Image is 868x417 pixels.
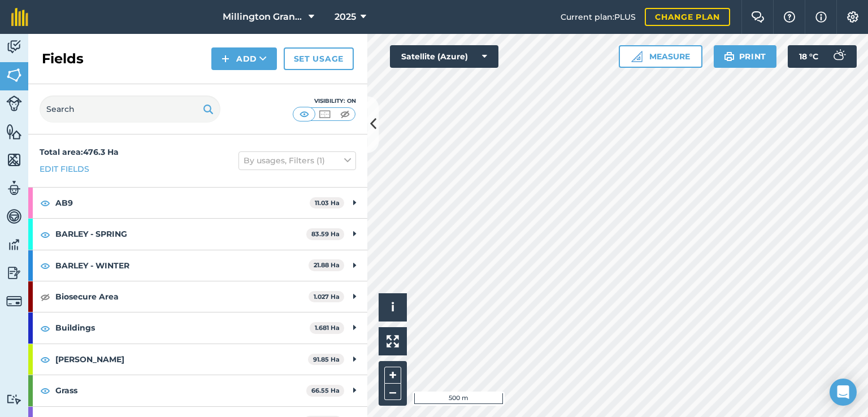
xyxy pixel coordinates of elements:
img: svg+xml;base64,PHN2ZyB4bWxucz0iaHR0cDovL3d3dy53My5vcmcvMjAwMC9zdmciIHdpZHRoPSIxOSIgaGVpZ2h0PSIyNC... [203,102,214,116]
strong: 1.027 Ha [314,293,340,301]
img: svg+xml;base64,PD94bWwgdmVyc2lvbj0iMS4wIiBlbmNvZGluZz0idXRmLTgiPz4KPCEtLSBHZW5lcmF0b3I6IEFkb2JlIE... [6,95,22,111]
div: Grass66.55 Ha [28,375,367,406]
button: – [384,384,401,400]
strong: 11.03 Ha [315,199,340,207]
strong: 66.55 Ha [311,386,340,394]
strong: BARLEY - WINTER [55,250,309,281]
strong: AB9 [55,188,310,218]
span: 2025 [335,10,356,24]
button: Satellite (Azure) [390,45,498,68]
img: svg+xml;base64,PHN2ZyB4bWxucz0iaHR0cDovL3d3dy53My5vcmcvMjAwMC9zdmciIHdpZHRoPSIxOCIgaGVpZ2h0PSIyNC... [40,322,50,335]
h2: Fields [42,50,84,68]
strong: Total area : 476.3 Ha [40,147,119,157]
img: svg+xml;base64,PHN2ZyB4bWxucz0iaHR0cDovL3d3dy53My5vcmcvMjAwMC9zdmciIHdpZHRoPSIxNCIgaGVpZ2h0PSIyNC... [222,52,229,66]
img: svg+xml;base64,PD94bWwgdmVyc2lvbj0iMS4wIiBlbmNvZGluZz0idXRmLTgiPz4KPCEtLSBHZW5lcmF0b3I6IEFkb2JlIE... [6,264,22,281]
img: Two speech bubbles overlapping with the left bubble in the forefront [751,11,765,23]
div: [PERSON_NAME]91.85 Ha [28,344,367,375]
img: Four arrows, one pointing top left, one top right, one bottom right and the last bottom left [387,335,399,347]
img: svg+xml;base64,PD94bWwgdmVyc2lvbj0iMS4wIiBlbmNvZGluZz0idXRmLTgiPz4KPCEtLSBHZW5lcmF0b3I6IEFkb2JlIE... [6,236,22,253]
a: Edit fields [40,163,89,175]
img: svg+xml;base64,PHN2ZyB4bWxucz0iaHR0cDovL3d3dy53My5vcmcvMjAwMC9zdmciIHdpZHRoPSIxOCIgaGVpZ2h0PSIyNC... [40,384,50,397]
img: svg+xml;base64,PHN2ZyB4bWxucz0iaHR0cDovL3d3dy53My5vcmcvMjAwMC9zdmciIHdpZHRoPSIxOCIgaGVpZ2h0PSIyNC... [40,228,50,241]
strong: Biosecure Area [55,281,309,312]
img: svg+xml;base64,PHN2ZyB4bWxucz0iaHR0cDovL3d3dy53My5vcmcvMjAwMC9zdmciIHdpZHRoPSI1NiIgaGVpZ2h0PSI2MC... [6,123,22,140]
span: Millington Grange [223,10,304,24]
img: svg+xml;base64,PHN2ZyB4bWxucz0iaHR0cDovL3d3dy53My5vcmcvMjAwMC9zdmciIHdpZHRoPSI1MCIgaGVpZ2h0PSI0MC... [318,108,332,120]
button: Measure [619,45,702,68]
img: svg+xml;base64,PD94bWwgdmVyc2lvbj0iMS4wIiBlbmNvZGluZz0idXRmLTgiPz4KPCEtLSBHZW5lcmF0b3I6IEFkb2JlIE... [827,45,850,68]
div: Biosecure Area1.027 Ha [28,281,367,312]
div: Visibility: On [293,97,356,106]
div: AB911.03 Ha [28,188,367,218]
div: BARLEY - SPRING83.59 Ha [28,219,367,249]
img: A question mark icon [783,11,796,23]
strong: [PERSON_NAME] [55,344,308,375]
span: Current plan : PLUS [561,11,636,23]
strong: 91.85 Ha [313,355,340,363]
img: svg+xml;base64,PD94bWwgdmVyc2lvbj0iMS4wIiBlbmNvZGluZz0idXRmLTgiPz4KPCEtLSBHZW5lcmF0b3I6IEFkb2JlIE... [6,208,22,225]
img: svg+xml;base64,PHN2ZyB4bWxucz0iaHR0cDovL3d3dy53My5vcmcvMjAwMC9zdmciIHdpZHRoPSIxOCIgaGVpZ2h0PSIyNC... [40,290,50,303]
strong: BARLEY - SPRING [55,219,306,249]
div: Open Intercom Messenger [830,379,857,406]
img: svg+xml;base64,PHN2ZyB4bWxucz0iaHR0cDovL3d3dy53My5vcmcvMjAwMC9zdmciIHdpZHRoPSIxOCIgaGVpZ2h0PSIyNC... [40,353,50,366]
span: i [391,300,394,314]
button: 18 °C [788,45,857,68]
button: Add [211,47,277,70]
input: Search [40,95,220,123]
img: svg+xml;base64,PD94bWwgdmVyc2lvbj0iMS4wIiBlbmNvZGluZz0idXRmLTgiPz4KPCEtLSBHZW5lcmF0b3I6IEFkb2JlIE... [6,180,22,197]
img: Ruler icon [631,51,643,62]
img: svg+xml;base64,PHN2ZyB4bWxucz0iaHR0cDovL3d3dy53My5vcmcvMjAwMC9zdmciIHdpZHRoPSIxOSIgaGVpZ2h0PSIyNC... [724,50,735,63]
img: A cog icon [846,11,860,23]
strong: 1.681 Ha [315,324,340,332]
button: Print [714,45,777,68]
strong: 21.88 Ha [314,261,340,269]
img: svg+xml;base64,PHN2ZyB4bWxucz0iaHR0cDovL3d3dy53My5vcmcvMjAwMC9zdmciIHdpZHRoPSI1MCIgaGVpZ2h0PSI0MC... [338,108,352,120]
a: Change plan [645,8,730,26]
strong: 83.59 Ha [311,230,340,238]
div: Buildings1.681 Ha [28,312,367,343]
img: svg+xml;base64,PHN2ZyB4bWxucz0iaHR0cDovL3d3dy53My5vcmcvMjAwMC9zdmciIHdpZHRoPSIxOCIgaGVpZ2h0PSIyNC... [40,196,50,210]
img: svg+xml;base64,PHN2ZyB4bWxucz0iaHR0cDovL3d3dy53My5vcmcvMjAwMC9zdmciIHdpZHRoPSI1MCIgaGVpZ2h0PSI0MC... [297,108,311,120]
img: fieldmargin Logo [11,8,28,26]
img: svg+xml;base64,PD94bWwgdmVyc2lvbj0iMS4wIiBlbmNvZGluZz0idXRmLTgiPz4KPCEtLSBHZW5lcmF0b3I6IEFkb2JlIE... [6,38,22,55]
div: BARLEY - WINTER21.88 Ha [28,250,367,281]
strong: Grass [55,375,306,406]
button: i [379,293,407,322]
img: svg+xml;base64,PHN2ZyB4bWxucz0iaHR0cDovL3d3dy53My5vcmcvMjAwMC9zdmciIHdpZHRoPSIxOCIgaGVpZ2h0PSIyNC... [40,259,50,272]
img: svg+xml;base64,PHN2ZyB4bWxucz0iaHR0cDovL3d3dy53My5vcmcvMjAwMC9zdmciIHdpZHRoPSIxNyIgaGVpZ2h0PSIxNy... [815,10,827,24]
a: Set usage [284,47,354,70]
img: svg+xml;base64,PHN2ZyB4bWxucz0iaHR0cDovL3d3dy53My5vcmcvMjAwMC9zdmciIHdpZHRoPSI1NiIgaGVpZ2h0PSI2MC... [6,151,22,168]
img: svg+xml;base64,PD94bWwgdmVyc2lvbj0iMS4wIiBlbmNvZGluZz0idXRmLTgiPz4KPCEtLSBHZW5lcmF0b3I6IEFkb2JlIE... [6,394,22,405]
button: By usages, Filters (1) [238,151,356,170]
img: svg+xml;base64,PHN2ZyB4bWxucz0iaHR0cDovL3d3dy53My5vcmcvMjAwMC9zdmciIHdpZHRoPSI1NiIgaGVpZ2h0PSI2MC... [6,67,22,84]
span: 18 ° C [799,45,818,68]
button: + [384,367,401,384]
strong: Buildings [55,312,310,343]
img: svg+xml;base64,PD94bWwgdmVyc2lvbj0iMS4wIiBlbmNvZGluZz0idXRmLTgiPz4KPCEtLSBHZW5lcmF0b3I6IEFkb2JlIE... [6,293,22,309]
